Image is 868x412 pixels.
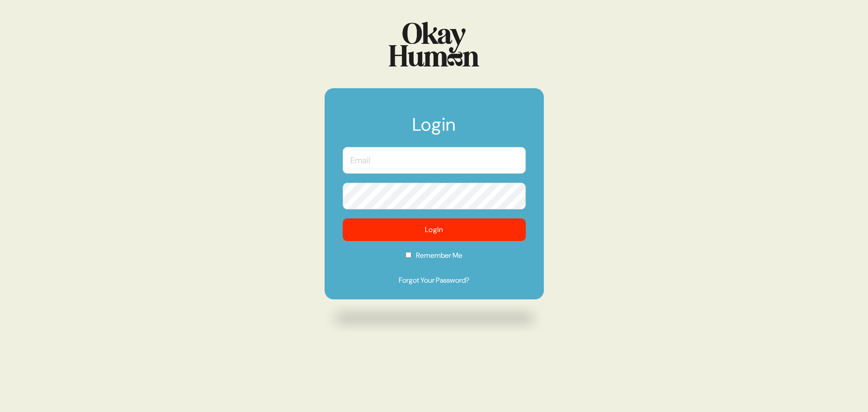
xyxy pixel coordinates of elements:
a: Forgot Your Password? [343,275,526,286]
input: Remember Me [406,252,411,258]
button: Login [343,218,526,241]
input: Email [343,147,526,174]
img: Logo [389,22,479,66]
label: Remember Me [343,250,526,267]
img: Drop shadow [325,304,544,332]
h1: Login [343,115,526,142]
